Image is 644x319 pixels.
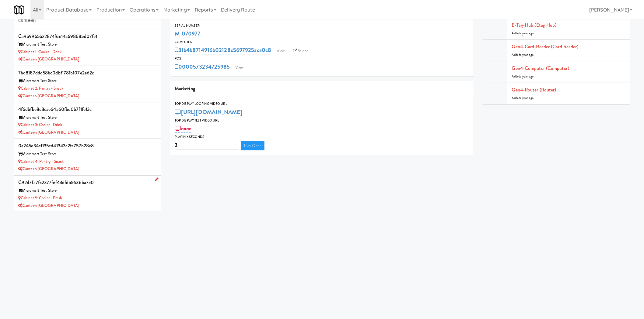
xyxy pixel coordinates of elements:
[175,63,230,71] a: 0000573234725985
[512,31,534,36] span: Added
[18,32,156,41] div: ca959955522874f6e14c698685d07fe1
[233,63,247,72] a: View
[18,129,79,135] a: Canteen [GEOGRAPHIC_DATA]
[18,68,156,77] div: 7bd8187ddd58bc0dbf1781b107e2e62c
[241,141,264,150] a: Play Once
[18,49,62,55] a: Cabinet 1: Cooler - Drink
[512,65,569,72] a: Gen4-computer (Computer)
[18,141,156,150] div: 0a245e34cf135cd41343c2fa757b28c8
[175,29,201,38] a: M-070977
[175,134,469,140] div: Play in X seconds
[175,56,469,62] div: POS
[18,93,79,99] a: Canteen [GEOGRAPHIC_DATA]
[175,124,191,133] a: none
[18,41,156,48] div: Micromart Test Store
[175,108,243,116] a: [URL][DOMAIN_NAME]
[175,46,271,54] a: 31b4b8714916b02128c5697925aca0c8
[18,77,156,85] div: Micromart Test Store
[18,195,62,201] a: Cabinet 5: Cooler - Fresh
[14,29,161,66] li: ca959955522874f6e14c698685d07fe1Micromart Test Store Cabinet 1: Cooler - DrinkCanteen [GEOGRAPHIC...
[512,86,556,93] a: Gen4-router (Router)
[290,46,312,56] a: Balena
[18,15,156,26] input: Search cabinets
[18,150,156,158] div: Micromart Test Store
[14,102,161,139] li: 4f6dbfbe8c8eae64a60fbd0b7f1fe13cMicromart Test Store Cabinet 3: Cooler - DrinkCanteen [GEOGRAPHIC...
[18,114,156,122] div: Micromart Test Store
[175,23,469,29] div: Serial Number
[520,53,534,57] span: a year ago
[14,66,161,102] li: 7bd8187ddd58bc0dbf1781b107e2e62cMicromart Test Store Cabinet 2: Pantry - SnackCanteen [GEOGRAPHIC...
[14,139,161,175] li: 0a245e34cf135cd41343c2fa757b28c8Micromart Test Store Cabinet 4: Pantry - SnackCanteen [GEOGRAPHIC...
[14,5,24,15] img: Micromart
[520,96,534,100] span: a year ago
[520,74,534,79] span: a year ago
[512,74,534,79] span: Added
[175,101,469,107] div: Top Display Looping Video Url
[175,39,469,45] div: Computer
[175,85,195,92] span: Marketing
[512,43,579,50] a: Gen4-card-reader (Card Reader)
[18,85,64,91] a: Cabinet 2: Pantry - Snack
[18,105,156,114] div: 4f6dbfbe8c8eae64a60fbd0b7f1fe13c
[14,176,161,212] li: c92d7fa7fc2377fef43dfd55636ba7e0Micromart Test Store Cabinet 5: Cooler - FreshCanteen [GEOGRAPHIC...
[175,118,469,124] div: Top Display Test Video Url
[18,203,79,208] a: Canteen [GEOGRAPHIC_DATA]
[274,46,288,56] a: View
[18,159,64,164] a: Cabinet 4: Pantry - Snack
[18,187,156,194] div: Micromart Test Store
[18,166,79,172] a: Canteen [GEOGRAPHIC_DATA]
[512,53,534,57] span: Added
[18,178,156,187] div: c92d7fa7fc2377fef43dfd55636ba7e0
[512,96,534,100] span: Added
[18,56,79,62] a: Canteen [GEOGRAPHIC_DATA]
[520,31,534,36] span: a year ago
[18,122,62,128] a: Cabinet 3: Cooler - Drink
[512,22,557,29] a: E-tag-hub (Etag Hub)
